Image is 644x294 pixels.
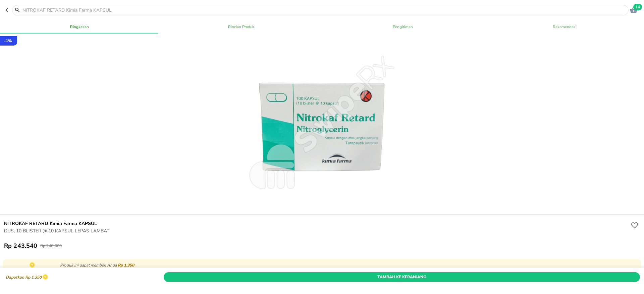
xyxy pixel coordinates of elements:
h6: NITROKAF RETARD Kimia Farma KAPSUL [4,220,629,227]
span: 14 [633,4,642,10]
span: Ringkasan [3,23,156,30]
span: Tambah Ke Keranjang [169,274,635,281]
p: DUS, 10 BLISTER @ 10 KAPSUL LEPAS LAMBAT [4,227,629,234]
span: Rp 1.350 [118,263,134,268]
button: Tambah Ke Keranjang [164,272,640,282]
p: - 1 % [4,38,12,44]
p: Produk ini dapat memberi Anda [60,262,637,268]
button: 14 [629,5,639,15]
span: Pengiriman [326,23,480,30]
span: Rincian Produk [164,23,318,30]
p: Dapatkan Rp 1.350 [4,275,42,280]
p: Rp 243.540 [4,242,38,250]
p: Rp 246.000 [40,243,62,248]
input: NITROKAF RETARD Kimia Farma KAPSUL [22,7,627,14]
span: Rekomendasi [488,23,641,30]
